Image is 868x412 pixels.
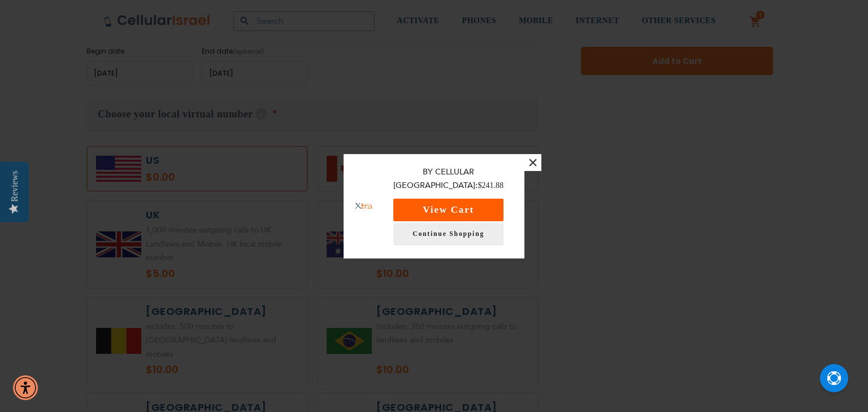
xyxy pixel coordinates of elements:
[10,170,20,201] div: Reviews
[384,165,513,193] p: By Cellular [GEOGRAPHIC_DATA]:
[13,375,38,400] div: Accessibility Menu
[393,199,504,221] button: View Cart
[524,154,541,171] button: ×
[393,223,504,246] a: Continue Shopping
[478,181,504,190] span: $241.88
